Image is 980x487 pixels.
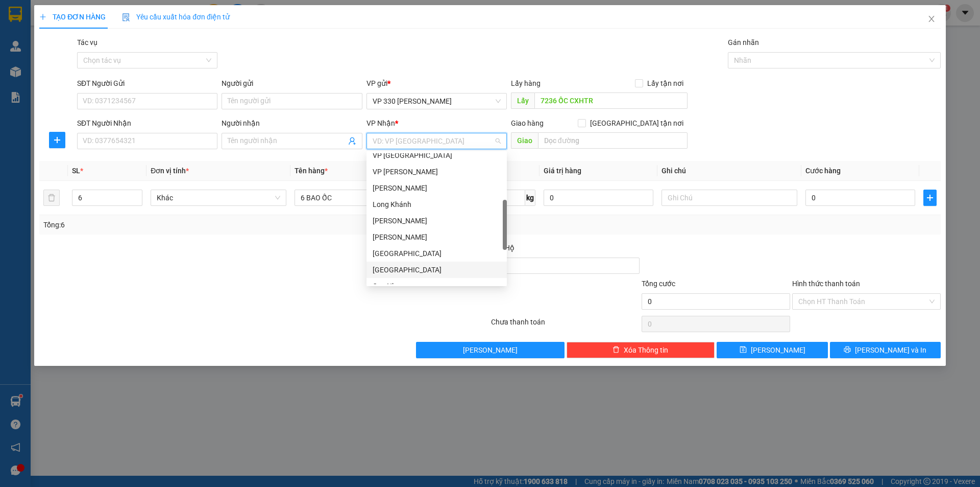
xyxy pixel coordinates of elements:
input: 0 [544,190,653,206]
button: delete [43,190,60,206]
span: [GEOGRAPHIC_DATA] tận nơi [586,118,688,129]
button: plus [923,190,937,206]
div: VP Lao Bảo [366,164,507,180]
span: VP 330 Lê Duẫn [373,94,501,109]
th: Ghi chú [657,161,801,181]
button: plus [49,132,65,148]
span: Thu Hộ [491,244,514,252]
input: Dọc đường [534,92,688,109]
input: Ghi Chú [661,190,797,206]
div: Tổng: 6 [43,219,378,230]
div: Long Khánh [366,196,507,213]
div: [PERSON_NAME] [373,215,501,226]
div: Quy Nhơn [366,278,507,294]
div: VP [GEOGRAPHIC_DATA] [373,150,501,161]
input: VD: Bàn, Ghế [295,190,430,206]
span: Giao [511,132,538,149]
span: kg [525,190,535,206]
div: Phan Thiết [366,213,507,229]
div: [GEOGRAPHIC_DATA] [373,264,501,275]
img: icon [122,13,130,21]
span: Lấy [511,92,534,109]
div: VP Quảng Bình [366,147,507,164]
span: user-add [348,137,356,145]
span: save [740,346,747,354]
div: Chưa thanh toán [490,316,641,334]
span: Khác [157,190,280,205]
div: Khánh Hòa [366,245,507,262]
span: printer [844,346,851,354]
span: Giao hàng [511,119,544,127]
span: TẠO ĐƠN HÀNG [39,13,106,21]
span: [PERSON_NAME] [751,344,805,356]
div: Quy Nhơn [373,281,501,292]
span: [PERSON_NAME] và In [855,344,926,356]
span: Tổng cước [642,280,675,288]
div: Phan Rang [366,229,507,245]
button: printer[PERSON_NAME] và In [830,342,941,358]
label: Tác vụ [77,38,97,47]
div: [PERSON_NAME] [373,182,501,194]
span: Giá trị hàng [544,167,581,175]
div: VP [PERSON_NAME] [373,166,501,177]
span: Yêu cầu xuất hóa đơn điện tử [122,13,230,21]
span: SL [72,167,80,175]
span: Xóa Thông tin [624,344,668,356]
span: Lấy hàng [511,79,541,87]
div: [PERSON_NAME] [373,231,501,243]
div: SĐT Người Gửi [77,78,217,89]
input: Dọc đường [538,132,688,149]
span: plus [50,136,65,144]
span: VP Nhận [366,119,395,127]
span: delete [612,346,620,354]
div: Người nhận [222,118,362,129]
button: [PERSON_NAME] [416,342,565,358]
span: plus [39,13,46,20]
span: Lấy tận nơi [643,78,688,89]
div: Long Khánh [373,199,501,210]
div: VP gửi [366,78,507,89]
span: Tên hàng [295,167,328,175]
div: [GEOGRAPHIC_DATA] [373,248,501,259]
div: Bảo Lộc [366,180,507,196]
button: save[PERSON_NAME] [717,342,827,358]
label: Hình thức thanh toán [792,280,860,288]
span: plus [924,194,936,202]
div: SĐT Người Nhận [77,118,217,129]
label: Gán nhãn [728,38,759,47]
span: Đơn vị tính [151,167,189,175]
div: Tuy Hòa [366,262,507,278]
span: close [927,15,936,23]
div: Người gửi [222,78,362,89]
button: Close [917,5,946,34]
button: deleteXóa Thông tin [567,342,715,358]
span: [PERSON_NAME] [463,344,518,356]
span: Cước hàng [805,167,841,175]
